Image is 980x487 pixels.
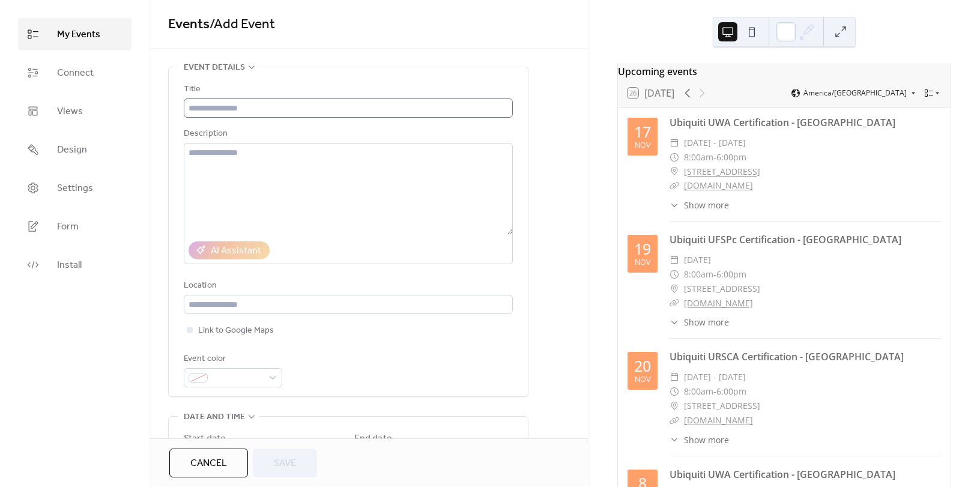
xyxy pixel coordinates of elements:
[670,316,729,328] button: ​Show more
[670,350,904,363] a: Ubiquiti URSCA Certification - [GEOGRAPHIC_DATA]
[670,370,679,384] div: ​
[803,89,907,97] span: America/[GEOGRAPHIC_DATA]
[210,11,275,38] span: / Add Event
[184,127,510,141] div: Description
[635,376,650,384] div: Nov
[670,282,679,296] div: ​
[184,61,245,75] span: Event details
[184,432,226,446] div: Start date
[670,316,679,328] div: ​
[670,267,679,282] div: ​
[684,282,760,296] span: [STREET_ADDRESS]
[198,324,274,338] span: Link to Google Maps
[670,434,679,446] div: ​
[184,352,280,366] div: Event color
[169,449,248,477] button: Cancel
[684,267,713,282] span: 8:00am
[670,296,679,310] div: ​
[18,210,132,243] a: Form
[670,253,679,267] div: ​
[18,133,132,166] a: Design
[670,434,729,446] button: ​Show more
[57,143,87,157] span: Design
[716,384,746,399] span: 6:00pm
[18,249,132,281] a: Install
[684,316,729,328] span: Show more
[57,66,94,80] span: Connect
[670,233,901,246] a: Ubiquiti UFSPc Certification - [GEOGRAPHIC_DATA]
[634,124,651,139] div: 17
[716,267,746,282] span: 6:00pm
[670,468,895,481] a: Ubiquiti UWA Certification - [GEOGRAPHIC_DATA]
[684,136,746,150] span: [DATE] - [DATE]
[684,399,760,413] span: [STREET_ADDRESS]
[713,267,716,282] span: -
[635,259,650,267] div: Nov
[684,384,713,399] span: 8:00am
[670,199,679,211] div: ​
[670,199,729,211] button: ​Show more
[684,253,711,267] span: [DATE]
[57,104,83,119] span: Views
[190,456,227,471] span: Cancel
[670,384,679,399] div: ​
[670,116,895,129] a: Ubiquiti UWA Certification - [GEOGRAPHIC_DATA]
[670,178,679,193] div: ​
[670,136,679,150] div: ​
[684,180,753,191] a: [DOMAIN_NAME]
[18,56,132,89] a: Connect
[18,18,132,50] a: My Events
[670,165,679,179] div: ​
[684,150,713,165] span: 8:00am
[670,399,679,413] div: ​
[57,28,100,42] span: My Events
[18,172,132,204] a: Settings
[713,384,716,399] span: -
[713,150,716,165] span: -
[684,434,729,446] span: Show more
[57,258,82,273] span: Install
[684,199,729,211] span: Show more
[684,165,760,179] a: [STREET_ADDRESS]
[184,410,245,425] span: Date and time
[684,370,746,384] span: [DATE] - [DATE]
[168,11,210,38] a: Events
[634,358,651,374] div: 20
[634,241,651,256] div: 19
[184,82,510,97] div: Title
[670,413,679,428] div: ​
[684,414,753,426] a: [DOMAIN_NAME]
[354,432,392,446] div: End date
[57,181,93,196] span: Settings
[184,279,510,293] div: Location
[57,220,79,234] span: Form
[635,142,650,150] div: Nov
[716,150,746,165] span: 6:00pm
[18,95,132,127] a: Views
[684,297,753,309] a: [DOMAIN_NAME]
[670,150,679,165] div: ​
[618,64,951,79] div: Upcoming events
